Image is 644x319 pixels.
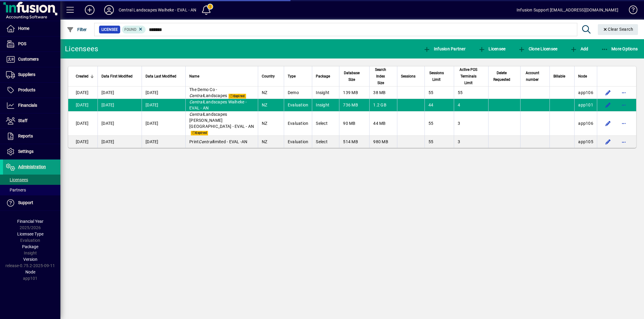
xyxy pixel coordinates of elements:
[142,99,185,111] td: [DATE]
[98,87,142,99] td: [DATE]
[65,44,98,54] div: Licensees
[600,43,639,54] button: More Options
[517,43,559,54] button: Clone Licensee
[339,87,369,99] td: 139 MB
[68,136,98,148] td: [DATE]
[343,70,360,83] span: Database Size
[6,188,26,192] span: Partners
[191,131,208,136] span: Expired
[76,73,88,80] span: Created
[6,177,28,182] span: Licensees
[454,99,488,111] td: 4
[3,144,60,159] a: Settings
[373,66,388,86] span: Search Index Size
[146,73,182,80] div: Data Last Modified
[80,5,99,15] button: Add
[101,73,133,80] span: Data First Modified
[3,185,60,195] a: Partners
[339,111,369,136] td: 90 MB
[492,70,511,83] span: Delete Requested
[619,100,629,110] button: More options
[189,93,203,98] em: Central
[312,99,339,111] td: Insight
[603,100,613,110] button: Edit
[578,73,587,80] span: Node
[262,73,280,80] div: Country
[98,136,142,148] td: [DATE]
[425,136,454,148] td: 55
[68,99,98,111] td: [DATE]
[312,87,339,99] td: Insight
[189,73,199,80] span: Name
[458,66,479,86] span: Active POS Terminals Limit
[99,5,119,15] button: Profile
[22,244,38,249] span: Package
[373,66,393,86] div: Search Index Size
[428,70,450,83] div: Sessions Limit
[142,87,185,99] td: [DATE]
[189,112,203,117] em: Central
[142,111,185,136] td: [DATE]
[189,73,254,80] div: Name
[101,27,118,33] span: Licensee
[284,99,312,111] td: Evaluation
[524,70,546,83] div: Account number
[619,137,629,147] button: More options
[518,46,557,51] span: Clone Licensee
[570,46,588,51] span: Add
[312,111,339,136] td: Select
[603,27,633,32] span: Clear Search
[425,99,454,111] td: 44
[98,111,142,136] td: [DATE]
[229,94,246,99] span: Expired
[122,26,146,33] mat-chip: Found Status: Found
[603,88,613,97] button: Edit
[478,46,506,51] span: Licensee
[189,99,247,110] span: Landscapes Waiheke - EVAL - AN
[578,139,593,144] span: app105.prod.infusionbusinesssoftware.com
[423,46,466,51] span: Infusion Partner
[578,73,593,80] div: Node
[401,73,415,80] span: Sessions
[189,99,203,104] em: Central
[68,111,98,136] td: [DATE]
[189,139,248,144] span: Print limited - EVAL -AN
[3,113,60,128] a: Staff
[369,136,397,148] td: 980 MB
[454,111,488,136] td: 3
[18,87,35,92] span: Products
[18,103,37,108] span: Financials
[3,52,60,67] a: Customers
[288,73,309,80] div: Type
[601,46,638,51] span: More Options
[369,111,397,136] td: 44 MB
[603,137,613,147] button: Edit
[316,73,330,80] span: Package
[23,257,37,262] span: Version
[422,43,467,54] button: Infusion Partner
[3,195,60,210] a: Support
[369,87,397,99] td: 38 MB
[3,129,60,144] a: Reports
[65,24,88,35] button: Filter
[284,87,312,99] td: Demo
[18,26,29,31] span: Home
[339,136,369,148] td: 514 MB
[578,90,593,95] span: app106.prod.infusionbusinesssoftware.com
[517,5,618,15] div: Infusion Support [EMAIL_ADDRESS][DOMAIN_NAME]
[428,70,445,83] span: Sessions Limit
[18,164,46,169] span: Administration
[3,175,60,185] a: Licensees
[189,112,254,129] span: Landscapes [PERSON_NAME][GEOGRAPHIC_DATA] - EVAL - AN
[401,73,421,80] div: Sessions
[3,67,60,82] a: Suppliers
[624,1,636,21] a: Knowledge Base
[339,99,369,111] td: 736 MB
[454,87,488,99] td: 55
[18,200,33,205] span: Support
[3,21,60,36] a: Home
[119,5,197,15] div: Central Landscapes Waiheke - EVAL - AN
[312,136,339,148] td: Select
[25,270,35,274] span: Node
[76,73,94,80] div: Created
